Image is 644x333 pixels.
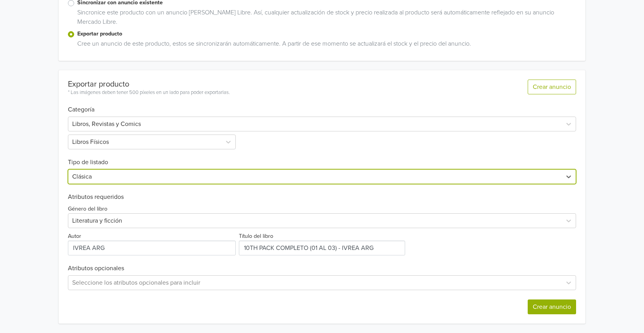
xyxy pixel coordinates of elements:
[68,265,576,272] h6: Atributos opcionales
[528,299,576,314] button: Crear anuncio
[68,232,81,241] label: Autor
[68,80,230,89] div: Exportar producto
[74,8,576,30] div: Sincronice este producto con un anuncio [PERSON_NAME] Libre. Así, cualquier actualización de stoc...
[77,30,576,38] label: Exportar producto
[68,193,576,201] h6: Atributos requeridos
[68,89,230,97] div: * Las imágenes deben tener 500 píxeles en un lado para poder exportarlas.
[68,149,576,166] h6: Tipo de listado
[74,39,576,51] div: Cree un anuncio de este producto, estos se sincronizarán automáticamente. A partir de ese momento...
[68,205,107,213] label: Género del libro
[528,80,576,94] button: Crear anuncio
[239,232,273,241] label: Título del libro
[68,97,576,113] h6: Categoría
